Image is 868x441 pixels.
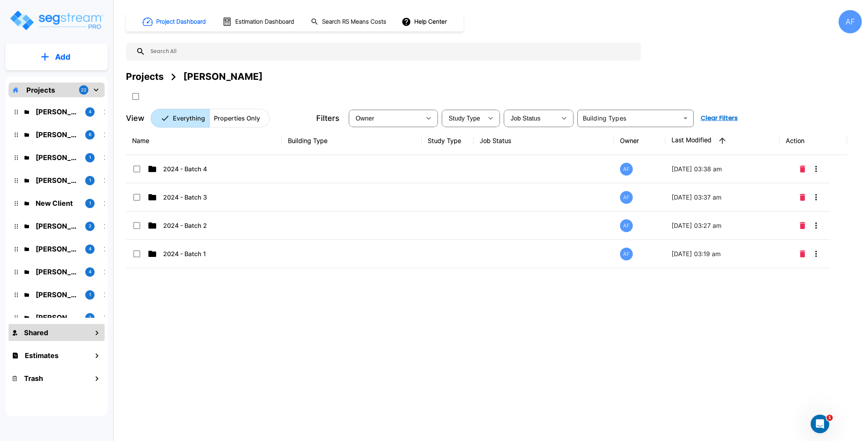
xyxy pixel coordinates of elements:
[400,14,450,29] button: Help Center
[25,350,59,361] h1: Estimates
[36,107,79,117] p: Moshe Toiv
[173,114,205,123] p: Everything
[163,164,241,174] p: 2024 - Batch 4
[163,193,241,202] p: 2024 - Batch 3
[36,175,79,186] p: Raizy Rosenblum
[214,114,260,123] p: Properties Only
[614,127,666,155] th: Owner
[827,415,833,421] span: 1
[316,112,339,124] p: Filters
[163,221,241,230] p: 2024 - Batch 2
[151,109,210,127] button: Everything
[89,269,91,275] p: 4
[356,115,374,122] span: Owner
[282,127,422,155] th: Building Type
[151,109,270,127] div: Platform
[36,289,79,300] p: Moishy Spira
[235,17,294,26] h1: Estimation Dashboard
[89,154,91,161] p: 1
[24,327,48,338] h1: Shared
[183,70,263,84] div: [PERSON_NAME]
[89,200,91,207] p: 1
[697,110,741,126] button: Clear Filters
[5,46,108,68] button: Add
[620,163,633,176] div: AF
[308,14,391,29] button: Search RS Means Costs
[322,17,386,26] h1: Search RS Means Costs
[808,189,824,205] button: More-Options
[26,85,55,95] p: Projects
[219,14,298,30] button: Estimation Dashboard
[672,249,773,258] p: [DATE] 03:19 am
[511,115,541,122] span: Job Status
[145,43,637,60] input: Search All
[620,219,633,232] div: AF
[126,127,282,155] th: Name
[449,115,480,122] span: Study Type
[443,107,483,129] div: Select
[156,17,206,26] h1: Project Dashboard
[81,87,86,93] p: 22
[209,109,270,127] button: Properties Only
[797,161,808,177] button: Delete
[839,10,862,33] div: AF
[620,248,633,260] div: AF
[665,127,780,155] th: Last Modified
[89,314,91,321] p: 2
[797,218,808,233] button: Delete
[474,127,613,155] th: Job Status
[89,131,91,138] p: 6
[780,127,847,155] th: Action
[36,221,79,231] p: Abe Berkowitz
[36,267,79,277] p: Amir Shuster
[89,223,91,229] p: 2
[89,291,91,298] p: 1
[36,312,79,323] p: Dovid Halon
[680,113,691,124] button: Open
[808,161,824,177] button: More-Options
[580,113,679,124] input: Building Types
[672,193,773,202] p: [DATE] 03:37 am
[9,9,104,31] img: Logo
[811,415,829,433] iframe: Intercom live chat
[797,246,808,262] button: Delete
[36,198,79,208] p: New Client
[89,177,91,184] p: 1
[24,373,43,384] h1: Trash
[505,107,556,129] div: Select
[36,129,79,140] p: Chesky Perl
[163,249,241,258] p: 2024 - Batch 1
[36,152,79,163] p: Christopher Ballesteros
[126,112,145,124] p: View
[672,164,773,174] p: [DATE] 03:38 am
[89,109,91,115] p: 4
[350,107,421,129] div: Select
[89,246,91,252] p: 4
[422,127,474,155] th: Study Type
[808,246,824,262] button: More-Options
[36,244,79,254] p: Einav Gelberg
[128,89,143,104] button: SelectAll
[126,70,164,84] div: Projects
[672,221,773,230] p: [DATE] 03:27 am
[808,218,824,233] button: More-Options
[55,51,71,63] p: Add
[797,189,808,205] button: Delete
[139,13,210,30] button: Project Dashboard
[620,191,633,204] div: AF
